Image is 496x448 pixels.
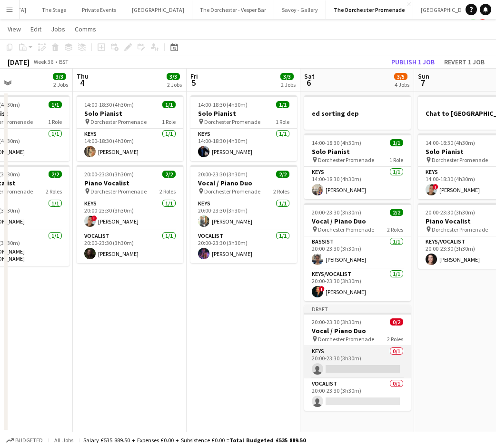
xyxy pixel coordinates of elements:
h3: Solo Pianist [304,147,411,156]
span: 20:00-23:30 (3h30m) [312,318,361,326]
button: [GEOGRAPHIC_DATA] [413,0,481,19]
span: Total Budgeted £535 889.50 [229,437,306,444]
span: 20:00-23:30 (3h30m) [198,171,248,178]
app-job-card: ed sorting dep [304,95,411,130]
h3: Solo Pianist [77,109,183,118]
app-card-role: Keys1/120:00-23:30 (3h30m)![PERSON_NAME] [77,198,183,231]
span: ! [319,286,325,292]
a: View [4,23,25,35]
app-job-card: 20:00-23:30 (3h30m)2/2Vocal / Piano Duo Dorchester Promenade2 RolesKeys1/120:00-23:30 (3h30m)[PER... [190,165,297,263]
span: 2 Roles [273,188,289,195]
span: 1 Role [48,118,62,125]
span: 6 [303,77,315,88]
span: 20:00-23:30 (3h30m) [312,209,361,216]
app-card-role: Bassist1/120:00-23:30 (3h30m)[PERSON_NAME] [304,236,411,269]
a: Comms [71,23,100,35]
app-card-role: Keys1/114:00-18:30 (4h30m)[PERSON_NAME] [304,167,411,199]
span: Edit [30,25,41,33]
h3: ed sorting dep [304,109,411,118]
a: Jobs [47,23,69,35]
h3: Vocal / Piano Duo [304,326,411,335]
span: 2 Roles [387,336,403,343]
span: 3/3 [280,73,294,80]
button: The Stage [34,0,74,19]
button: Publish 1 job [387,56,438,68]
span: 2 Roles [159,188,176,195]
span: 1 Role [162,118,176,125]
button: [GEOGRAPHIC_DATA] [124,0,192,19]
span: 14:00-18:30 (4h30m) [312,139,361,146]
h3: Vocal / Piano Duo [190,179,297,187]
h3: Solo Pianist [190,109,297,118]
app-job-card: 20:00-23:30 (3h30m)2/2Piano Vocalist Dorchester Promenade2 RolesKeys1/120:00-23:30 (3h30m)![PERSO... [77,165,183,263]
button: Savoy - Gallery [274,0,326,19]
span: ! [433,184,438,190]
span: 1 Role [276,118,289,125]
span: Thu [77,72,89,81]
app-card-role: Vocalist1/120:00-23:30 (3h30m)[PERSON_NAME] [190,231,297,263]
span: 7 [417,77,429,88]
div: Draft [304,305,411,313]
app-card-role: Keys0/120:00-23:30 (3h30m) [304,346,411,378]
span: 3/5 [394,73,407,80]
a: Edit [27,23,45,35]
app-card-role: Keys1/114:00-18:30 (4h30m)[PERSON_NAME] [77,129,183,161]
span: 2 Roles [46,188,62,195]
span: ! [91,215,97,221]
span: Dorchester Promenade [204,118,260,125]
app-job-card: Draft20:00-23:30 (3h30m)0/2Vocal / Piano Duo Dorchester Promenade2 RolesKeys0/120:00-23:30 (3h30m... [304,305,411,411]
app-card-role: Keys/Vocalist1/120:00-23:30 (3h30m)![PERSON_NAME] [304,269,411,301]
span: Dorchester Promenade [318,156,374,163]
span: All jobs [52,437,75,444]
span: 5 [189,77,198,88]
span: Dorchester Promenade [318,226,374,233]
span: Comms [75,25,96,33]
div: 2 Jobs [167,81,182,88]
span: 14:00-18:30 (4h30m) [426,139,475,146]
span: 2/2 [162,171,176,178]
span: 1/1 [162,101,176,108]
app-card-role: Vocalist1/120:00-23:30 (3h30m)[PERSON_NAME] [77,231,183,263]
span: 1/1 [390,139,403,146]
span: Sun [418,72,429,81]
span: Sat [304,72,315,81]
span: Dorchester Promenade [90,118,147,125]
span: 20:00-23:30 (3h30m) [426,209,475,216]
span: 1 Role [389,156,403,163]
div: BST [59,58,69,65]
span: Fri [190,72,198,81]
h3: Piano Vocalist [77,179,183,187]
button: The Dorchester Promenade [326,0,413,19]
span: Dorchester Promenade [318,336,374,343]
span: Dorchester Promenade [432,156,488,163]
app-job-card: 14:00-18:30 (4h30m)1/1Solo Pianist Dorchester Promenade1 RoleKeys1/114:00-18:30 (4h30m)[PERSON_NAME] [190,95,297,161]
h3: Vocal / Piano Duo [304,217,411,225]
span: Dorchester Promenade [90,188,147,195]
div: 2 Jobs [53,81,68,88]
span: 20:00-23:30 (3h30m) [84,171,134,178]
span: 2 Roles [387,226,403,233]
app-card-role: Vocalist0/120:00-23:30 (3h30m) [304,378,411,411]
div: 2 Jobs [281,81,296,88]
button: Revert 1 job [440,56,488,68]
span: Dorchester Promenade [432,226,488,233]
span: 14:00-18:30 (4h30m) [84,101,134,108]
app-job-card: 14:00-18:30 (4h30m)1/1Solo Pianist Dorchester Promenade1 RoleKeys1/114:00-18:30 (4h30m)[PERSON_NAME] [77,95,183,161]
span: 4 [75,77,89,88]
span: 14:00-18:30 (4h30m) [198,101,248,108]
span: Week 36 [31,58,55,65]
div: [DATE] [8,57,30,67]
app-card-role: Keys1/114:00-18:30 (4h30m)[PERSON_NAME] [190,129,297,161]
span: 2/2 [276,171,289,178]
span: Jobs [51,25,65,33]
app-job-card: 20:00-23:30 (3h30m)2/2Vocal / Piano Duo Dorchester Promenade2 RolesBassist1/120:00-23:30 (3h30m)[... [304,203,411,301]
button: The Dorchester - Vesper Bar [192,0,274,19]
span: Budgeted [15,437,43,444]
span: View [8,25,21,33]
